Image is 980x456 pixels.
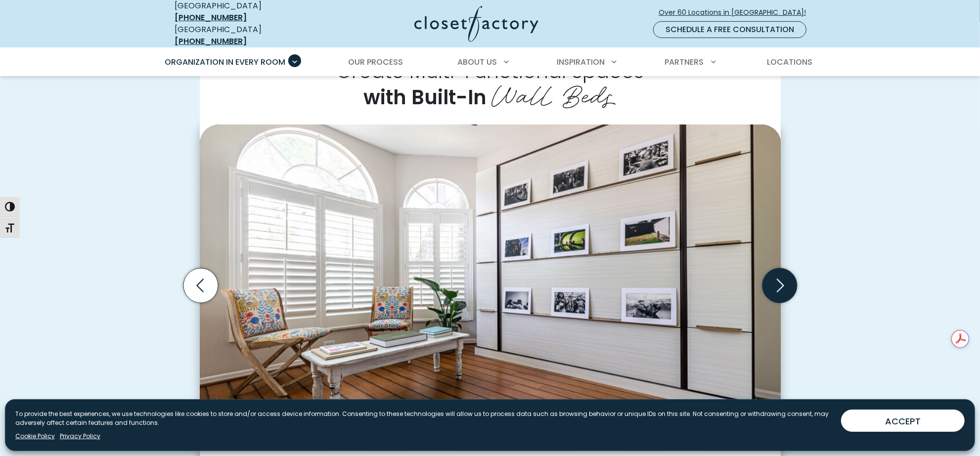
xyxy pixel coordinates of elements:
span: with Built-In [364,83,487,111]
span: Inspiration [557,56,605,68]
span: Our Process [348,56,403,68]
button: Previous slide [179,264,222,307]
a: [PHONE_NUMBER] [175,12,247,23]
a: Schedule a Free Consultation [653,21,806,38]
div: [GEOGRAPHIC_DATA] [175,24,318,47]
img: Closet Factory Logo [414,6,538,42]
a: Over 60 Locations in [GEOGRAPHIC_DATA]! [658,4,814,21]
a: Cookie Policy [15,432,55,441]
button: Next slide [758,264,801,307]
span: Organization in Every Room [165,56,285,68]
span: Locations [767,56,812,68]
span: Wall Beds [492,73,617,113]
nav: Primary Menu [158,48,822,76]
a: [PHONE_NUMBER] [175,36,247,47]
span: Over 60 Locations in [GEOGRAPHIC_DATA]! [659,7,814,18]
img: Wall bed disguised as a photo gallery installation [200,124,781,428]
a: Privacy Policy [60,432,100,441]
p: To provide the best experiences, we use technologies like cookies to store and/or access device i... [15,410,833,427]
button: ACCEPT [841,410,965,432]
span: Partners [665,56,704,68]
span: About Us [457,56,497,68]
